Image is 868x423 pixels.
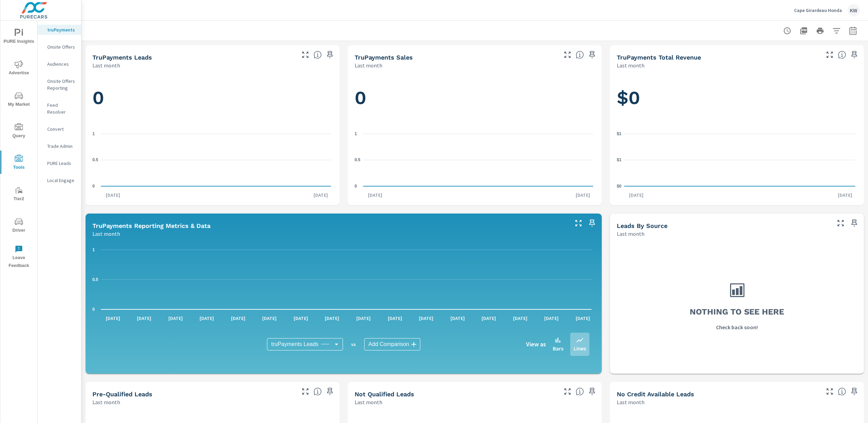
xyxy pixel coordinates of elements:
[617,184,622,189] text: $0
[47,143,76,150] p: Trade Admin
[47,43,76,50] p: Onsite Offers
[2,155,35,171] span: Tools
[571,192,595,198] p: [DATE]
[824,386,835,397] button: Make Fullscreen
[38,158,81,168] div: PURE Leads
[414,315,438,322] p: [DATE]
[477,315,501,322] p: [DATE]
[47,126,76,132] p: Convert
[562,49,573,60] button: Make Fullscreen
[47,160,76,167] p: PURE Leads
[617,86,857,110] h1: $0
[92,247,95,252] text: 1
[92,184,95,189] text: 0
[92,277,98,282] text: 0.5
[343,341,364,347] p: vs
[38,42,81,52] div: Onsite Offers
[2,218,35,234] span: Driver
[47,26,76,33] p: truPayments
[132,315,156,322] p: [DATE]
[587,49,598,60] span: Save this to your personalized report
[849,49,860,60] span: Save this to your personalized report
[355,86,595,110] h1: 0
[617,54,701,61] h5: truPayments Total Revenue
[838,387,846,396] span: A lead that has been submitted but has not gone through the credit application process.
[617,131,622,136] text: $1
[573,218,584,229] button: Make Fullscreen
[101,315,125,322] p: [DATE]
[0,21,37,272] div: nav menu
[352,315,375,322] p: [DATE]
[576,51,584,59] span: Number of sales matched to a truPayments lead. [Source: This data is sourced from the dealer's DM...
[624,192,648,198] p: [DATE]
[164,315,188,322] p: [DATE]
[355,390,414,398] h5: Not Qualified Leads
[320,315,344,322] p: [DATE]
[300,49,311,60] button: Make Fullscreen
[508,315,532,322] p: [DATE]
[813,24,827,38] button: Print Report
[617,398,644,406] p: Last month
[364,338,420,350] div: Add Comparison
[92,230,120,238] p: Last month
[267,338,343,350] div: truPayments Leads
[92,307,95,312] text: 0
[368,341,409,348] span: Add Comparison
[690,306,784,318] h3: Nothing to see here
[571,315,595,322] p: [DATE]
[355,184,357,189] text: 0
[38,25,81,35] div: truPayments
[38,175,81,185] div: Local Engage
[2,245,35,270] span: Leave Feedback
[830,24,843,38] button: Apply Filters
[2,123,35,140] span: Query
[574,344,586,352] p: Lines
[355,398,382,406] p: Last month
[92,157,98,162] text: 0.5
[587,386,598,397] span: Save this to your personalized report
[38,59,81,69] div: Audiences
[324,49,335,60] span: Save this to your personalized report
[355,54,413,61] h5: truPayments Sales
[92,86,333,110] h1: 0
[794,7,842,13] p: Cape Girardeau Honda
[2,186,35,203] span: Tier2
[539,315,563,322] p: [DATE]
[47,78,76,91] p: Onsite Offers Reporting
[716,323,758,331] p: Check back soon!
[576,387,584,396] span: A basic review has been done and has not approved the credit worthiness of the lead by the config...
[92,61,120,69] p: Last month
[526,341,546,348] h6: View as
[355,61,382,69] p: Last month
[355,131,357,136] text: 1
[314,387,322,396] span: A basic review has been done and approved the credit worthiness of the lead by the configured cre...
[38,141,81,151] div: Trade Admin
[101,192,125,198] p: [DATE]
[553,344,563,352] p: Bars
[849,386,860,397] span: Save this to your personalized report
[446,315,470,322] p: [DATE]
[271,341,318,348] span: truPayments Leads
[47,177,76,184] p: Local Engage
[838,51,846,59] span: Total revenue from sales matched to a truPayments lead. [Source: This data is sourced from the de...
[38,124,81,134] div: Convert
[257,315,281,322] p: [DATE]
[617,230,644,238] p: Last month
[195,315,219,322] p: [DATE]
[833,192,857,198] p: [DATE]
[38,100,81,117] div: Feed Resolver
[847,4,860,16] div: KW
[587,218,598,229] span: Save this to your personalized report
[92,398,120,406] p: Last month
[38,76,81,93] div: Onsite Offers Reporting
[2,29,35,46] span: PURE Insights
[324,386,335,397] span: Save this to your personalized report
[92,222,210,229] h5: truPayments Reporting Metrics & Data
[617,390,694,398] h5: No Credit Available Leads
[92,131,95,136] text: 1
[2,92,35,108] span: My Market
[617,222,667,229] h5: Leads By Source
[92,390,152,398] h5: Pre-Qualified Leads
[824,49,835,60] button: Make Fullscreen
[47,102,76,115] p: Feed Resolver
